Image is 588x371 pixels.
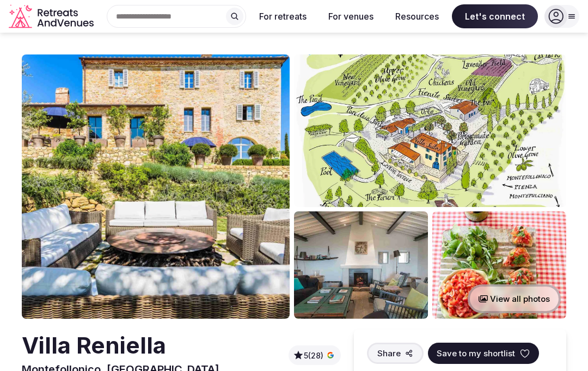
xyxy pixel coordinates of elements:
img: Venue gallery photo [294,54,566,207]
span: Save to my shortlist [437,348,515,359]
h2: Villa Reniella [22,330,219,362]
svg: Retreats and Venues company logo [9,4,96,29]
button: View all photos [468,284,561,313]
span: Let's connect [452,4,538,28]
span: Share [377,348,401,359]
button: For retreats [250,4,315,28]
button: Share [367,343,424,364]
button: Resources [387,4,448,28]
img: Venue gallery photo [432,211,566,319]
a: Visit the homepage [9,4,96,29]
span: 5 (28) [304,350,323,361]
img: Venue cover photo [22,54,290,319]
button: 5(28) [293,350,336,361]
button: Save to my shortlist [428,343,539,364]
img: Venue gallery photo [294,211,428,319]
button: For venues [320,4,382,28]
